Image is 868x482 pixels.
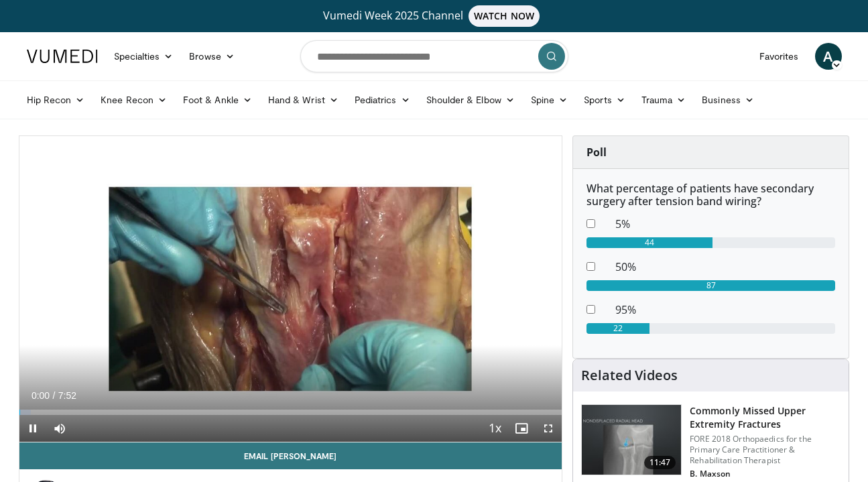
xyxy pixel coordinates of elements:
[535,415,562,442] button: Fullscreen
[92,86,175,113] a: Knee Recon
[300,40,568,72] input: Search topics, interventions
[751,43,807,70] a: Favorites
[586,280,835,291] div: 87
[523,86,576,113] a: Spine
[605,259,845,275] dd: 50%
[29,5,840,27] a: Vumedi Week 2025 ChannelWATCH NOW
[586,182,835,208] h6: What percentage of patients have secondary surgery after tension band wiring?
[586,323,649,334] div: 22
[19,86,93,113] a: Hip Recon
[469,5,540,27] span: WATCH NOW
[181,43,243,70] a: Browse
[586,237,712,248] div: 44
[106,43,182,70] a: Specialties
[576,86,633,113] a: Sports
[581,367,678,383] h4: Related Videos
[347,86,418,113] a: Pediatrics
[690,404,841,431] h3: Commonly Missed Upper Extremity Fractures
[582,405,681,475] img: b2c65235-e098-4cd2-ab0f-914df5e3e270.150x105_q85_crop-smart_upscale.jpg
[418,86,523,113] a: Shoulder & Elbow
[644,456,676,469] span: 11:47
[19,442,562,469] a: Email [PERSON_NAME]
[694,86,762,113] a: Business
[58,390,76,401] span: 7:52
[815,43,842,70] a: A
[32,390,50,401] span: 0:00
[605,216,845,232] dd: 5%
[690,469,841,479] p: B. Maxson
[27,50,98,63] img: VuMedi Logo
[605,302,845,318] dd: 95%
[46,415,73,442] button: Mute
[690,434,841,466] p: FORE 2018 Orthopaedics for the Primary Care Practitioner & Rehabilitation Therapist
[175,86,260,113] a: Foot & Ankle
[508,415,535,442] button: Enable picture-in-picture mode
[633,86,694,113] a: Trauma
[53,390,56,401] span: /
[586,145,607,160] strong: Poll
[260,86,347,113] a: Hand & Wrist
[19,415,46,442] button: Pause
[19,410,562,415] div: Progress Bar
[481,415,508,442] button: Playback Rate
[19,136,562,442] video-js: Video Player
